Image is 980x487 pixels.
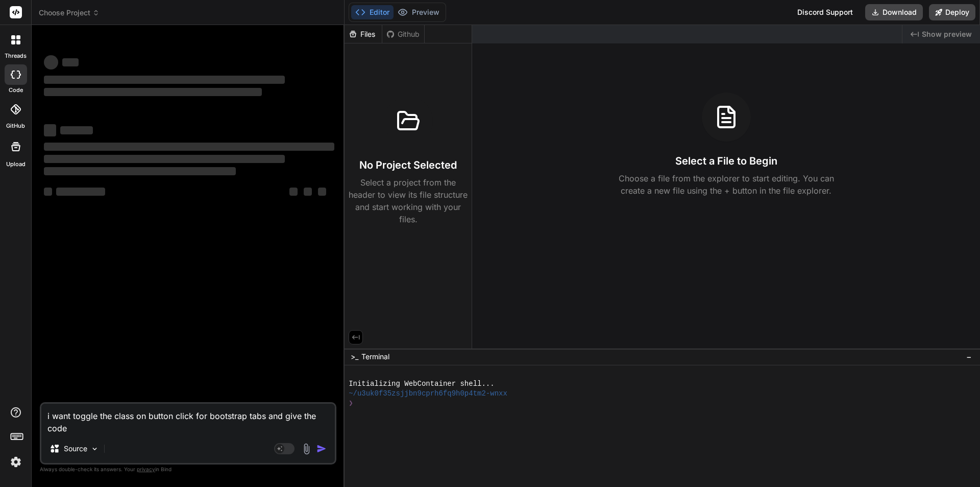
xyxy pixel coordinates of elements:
img: Pick Models [90,445,99,453]
label: Upload [6,160,26,169]
img: icon [316,444,327,454]
span: ‌ [44,88,262,96]
span: Terminal [361,352,389,362]
p: Always double-check its answers. Your in Bind [40,465,336,474]
div: Github [382,29,424,39]
textarea: i want toggle the class on button click for bootstrap tabs and give the code [41,404,335,434]
span: ‌ [44,167,236,175]
img: attachment [301,443,312,455]
span: ~/u3uk0f35zsjjbn9cprh6fq9h0p4tm2-wnxx [349,389,507,399]
div: Discord Support [791,4,859,20]
p: Select a project from the header to view its file structure and start working with your files. [349,176,468,225]
button: Editor [351,5,394,19]
span: ‌ [304,188,312,196]
span: ‌ [44,124,56,136]
button: Download [865,4,923,20]
button: Deploy [929,4,975,20]
span: ‌ [60,126,93,134]
span: ‌ [289,188,298,196]
span: ‌ [44,188,52,196]
span: ‌ [44,155,285,163]
span: ‌ [44,76,285,84]
div: Files [345,29,382,39]
span: Choose Project [39,8,100,18]
button: − [964,349,974,365]
span: ‌ [62,58,79,66]
h3: Select a File to Begin [675,154,777,168]
span: ‌ [56,188,105,196]
p: Source [64,444,87,454]
label: code [9,86,23,95]
span: ‌ [44,55,58,69]
label: threads [5,52,27,60]
span: ❯ [349,399,354,408]
span: privacy [137,466,155,472]
span: ‌ [318,188,326,196]
span: Show preview [922,29,972,39]
span: Initializing WebContainer shell... [349,379,495,389]
label: GitHub [6,122,25,130]
img: settings [7,453,24,471]
p: Choose a file from the explorer to start editing. You can create a new file using the + button in... [612,172,841,197]
span: ‌ [44,143,334,151]
span: − [966,352,972,362]
button: Preview [394,5,444,19]
span: >_ [351,352,358,362]
h3: No Project Selected [359,158,457,172]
